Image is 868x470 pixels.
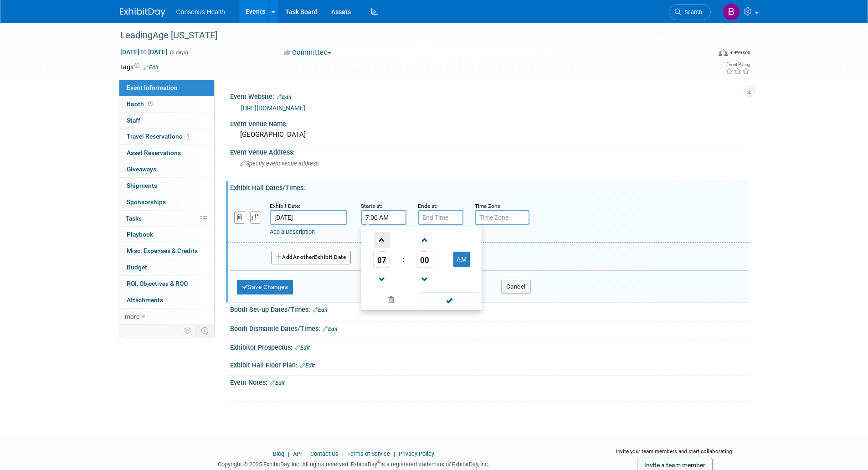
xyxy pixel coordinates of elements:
td: Toggle Event Tabs [195,325,214,336]
a: Staff [119,113,214,129]
a: more [119,309,214,325]
a: Decrement Minute [416,268,433,291]
input: End Time [418,210,463,225]
a: Privacy Policy [399,450,434,457]
a: Search [669,4,711,20]
a: Done [418,294,481,307]
a: Asset Reservations [119,145,214,161]
a: Playbook [119,227,214,243]
span: Giveaways [127,165,156,173]
div: In-Person [729,49,750,56]
input: Time Zone [475,210,529,225]
sup: ® [377,460,380,465]
span: | [391,450,397,457]
button: Committed [281,48,335,57]
div: Event Format [657,47,751,61]
span: (3 days) [169,50,188,56]
a: Giveaways [119,161,214,177]
a: Contact Us [310,450,339,457]
a: API [293,450,302,457]
span: Sponsorships [127,198,166,206]
a: Blog [273,450,284,457]
td: : [401,251,406,268]
td: Personalize Event Tab Strip [180,325,196,336]
input: Date [270,210,347,225]
a: Clear selection [363,294,420,307]
span: Booth [127,100,155,108]
span: Tasks [126,215,142,222]
button: Cancel [501,280,531,294]
span: Another [293,254,314,260]
span: | [340,450,346,457]
span: Pick Hour [373,251,390,268]
a: Attachments [119,292,214,308]
div: Booth Dismantle Dates/Times: [230,322,749,334]
div: Exhibit Hall Dates/Times: [230,181,749,192]
small: Time Zone: [475,203,502,209]
input: Start Time [361,210,406,225]
div: Booth Set-up Dates/Times: [230,303,749,315]
a: Increment Minute [416,228,433,251]
a: Increment Hour [373,228,390,251]
a: Edit [277,94,292,100]
button: Save Changes [237,280,293,294]
a: [URL][DOMAIN_NAME] [241,104,305,112]
span: Travel Reservations [127,133,191,140]
div: [GEOGRAPHIC_DATA] [237,128,742,142]
a: Decrement Hour [373,268,390,291]
span: Budget [127,263,147,271]
span: ROI, Objectives & ROO [127,280,188,287]
div: LeadingAge [US_STATE] [117,27,697,44]
div: Exhibit Hall Floor Plan: [230,358,749,370]
div: Copyright © 2025 ExhibitDay, Inc. All rights reserved. ExhibitDay is a registered trademark of Ex... [120,458,588,469]
span: | [286,450,292,457]
div: Event Notes: [230,376,749,387]
a: Budget [119,259,214,275]
small: Ends at: [418,203,437,209]
span: Asset Reservations [127,149,181,156]
span: Event Information [127,84,178,91]
a: Terms of Service [347,450,390,457]
span: Misc. Expenses & Credits [127,247,198,254]
a: Travel Reservations1 [119,129,214,145]
small: Exhibit Date: [270,203,300,209]
a: Edit [295,345,310,351]
a: Edit [300,362,315,369]
span: Specify event venue address [240,160,318,167]
span: Consonus Health [176,8,225,15]
div: Event Website: [230,90,749,102]
div: Exhibitor Prospectus: [230,341,749,352]
a: ROI, Objectives & ROO [119,276,214,292]
a: Edit [144,64,159,71]
a: Misc. Expenses & Credits [119,243,214,259]
a: Edit [323,326,338,332]
span: [DATE] [DATE] [120,48,168,56]
span: Attachments [127,296,163,304]
a: Event Information [119,80,214,96]
img: Format-Inperson.png [719,49,728,56]
a: Shipments [119,178,214,194]
a: Add a Description [270,228,315,235]
img: Bridget Crane [723,3,740,21]
span: | [303,450,309,457]
div: Invite your team members and start collaborating: [601,448,749,461]
span: Booth not reserved yet [146,100,155,107]
div: Event Rating [725,62,750,67]
a: Sponsorships [119,194,214,210]
span: Search [681,9,702,15]
span: Playbook [127,231,153,238]
span: 1 [185,133,191,140]
td: Tags [120,62,159,72]
a: Tasks [119,211,214,227]
div: Event Venue Name: [230,117,749,129]
a: Edit [313,307,328,313]
small: Starts at: [361,203,382,209]
img: ExhibitDay [120,8,165,17]
div: Event Venue Address: [230,145,749,157]
span: Staff [127,117,140,124]
span: more [125,313,139,320]
span: to [139,48,148,56]
button: AddAnotherExhibit Date [271,251,351,264]
span: Pick Minute [416,251,433,268]
button: AM [453,252,470,267]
